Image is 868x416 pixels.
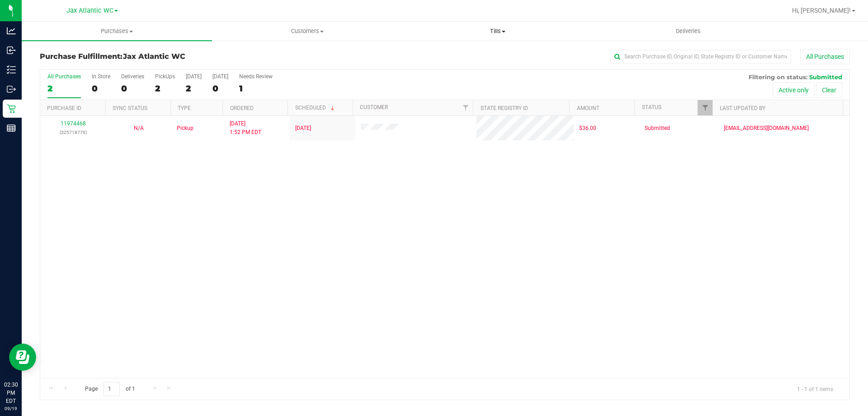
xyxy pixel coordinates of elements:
[4,381,18,405] p: 02:30 PM EDT
[579,124,596,133] span: $36.00
[403,27,592,35] span: Tills
[7,26,16,35] inline-svg: Analytics
[295,124,311,133] span: [DATE]
[816,82,842,98] button: Clear
[155,83,175,94] div: 2
[642,104,661,110] a: Status
[212,22,402,41] a: Customers
[121,83,144,94] div: 0
[790,382,840,396] span: 1 - 1 of 1 items
[61,120,86,127] a: 11974468
[360,104,388,110] a: Customer
[177,124,193,133] span: Pickup
[809,73,842,81] span: Submitted
[402,22,593,41] a: Tills
[773,82,815,98] button: Active only
[593,22,783,41] a: Deliveries
[40,53,310,61] h3: Purchase Fulfillment:
[77,382,142,396] span: Page of 1
[7,124,16,133] inline-svg: Reports
[47,105,81,111] a: Purchase ID
[134,125,144,131] span: Not Applicable
[9,344,36,371] iframe: Resource center
[66,7,113,14] span: Jax Atlantic WC
[7,65,16,74] inline-svg: Inventory
[664,27,713,35] span: Deliveries
[22,22,212,41] a: Purchases
[230,105,254,111] a: Ordered
[7,46,16,55] inline-svg: Inbound
[212,73,228,80] div: [DATE]
[239,73,273,80] div: Needs Review
[7,104,16,113] inline-svg: Retail
[698,100,712,115] a: Filter
[577,105,599,111] a: Amount
[800,49,850,64] button: All Purchases
[47,83,81,94] div: 2
[123,52,185,61] span: Jax Atlantic WC
[186,73,202,80] div: [DATE]
[92,83,110,94] div: 0
[4,405,18,412] p: 09/19
[47,73,81,80] div: All Purchases
[295,105,336,111] a: Scheduled
[458,100,473,115] a: Filter
[186,83,202,94] div: 2
[481,105,528,111] a: State Registry ID
[7,85,16,94] inline-svg: Outbound
[749,73,807,81] span: Filtering on status:
[212,83,228,94] div: 0
[104,382,120,396] input: 1
[720,105,765,111] a: Last Updated By
[46,128,100,137] p: (325718779)
[155,73,175,80] div: PickUps
[22,27,212,35] span: Purchases
[792,7,851,14] span: Hi, [PERSON_NAME]!
[645,124,670,133] span: Submitted
[239,83,273,94] div: 1
[230,120,261,137] span: [DATE] 1:52 PM EDT
[92,73,110,80] div: In Store
[121,73,144,80] div: Deliveries
[724,124,809,133] span: [EMAIL_ADDRESS][DOMAIN_NAME]
[178,105,191,111] a: Type
[610,50,791,63] input: Search Purchase ID, Original ID, State Registry ID or Customer Name...
[113,105,147,111] a: Sync Status
[212,27,402,35] span: Customers
[134,124,144,133] button: N/A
